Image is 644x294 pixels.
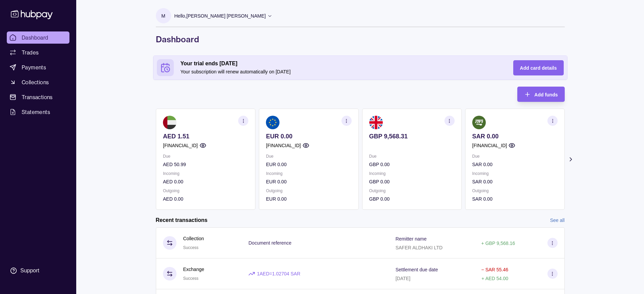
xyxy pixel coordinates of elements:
h2: Your trial ends [DATE] [181,60,500,67]
p: Incoming [163,170,248,177]
p: GBP 0.00 [369,161,454,168]
span: Success [183,245,199,250]
p: AED 0.00 [163,195,248,203]
img: gb [369,116,382,129]
img: ae [163,116,176,129]
p: SAR 0.00 [472,178,557,185]
span: Transactions [22,93,53,101]
span: Trades [22,48,39,56]
a: Payments [7,61,69,73]
p: EUR 0.00 [266,133,351,140]
div: Support [20,267,39,274]
p: Outgoing [163,187,248,195]
h2: Recent transactions [156,217,208,224]
p: M [161,12,165,20]
p: SAR 0.00 [472,195,557,203]
p: Collection [183,235,204,242]
p: − SAR 55.46 [481,267,508,272]
p: GBP 0.00 [369,178,454,185]
p: Outgoing [472,187,557,195]
a: See all [550,217,565,224]
p: Due [266,153,351,160]
p: Due [163,153,248,160]
a: Dashboard [7,31,69,44]
span: Add card details [520,65,557,71]
p: Settlement due date [395,267,438,272]
p: [FINANCIAL_ID] [472,142,507,149]
span: Payments [22,63,46,71]
p: Incoming [472,170,557,177]
a: Collections [7,76,69,88]
p: Document reference [248,240,291,246]
span: Add funds [534,92,558,97]
p: Due [472,153,557,160]
p: Hello, [PERSON_NAME] [PERSON_NAME] [174,12,266,20]
a: Statements [7,106,69,118]
span: Statements [22,108,50,116]
p: SAR 0.00 [472,161,557,168]
p: GBP 9,568.31 [369,133,454,140]
button: Add funds [517,87,564,102]
a: Trades [7,46,69,59]
p: Due [369,153,454,160]
span: Dashboard [22,33,48,42]
p: [FINANCIAL_ID] [163,142,198,149]
span: Success [183,276,199,281]
a: Support [7,264,69,278]
p: Incoming [266,170,351,177]
h1: Dashboard [156,34,565,45]
p: AED 0.00 [163,178,248,185]
p: [FINANCIAL_ID] [266,142,301,149]
p: 1 AED = 1.02704 SAR [257,270,300,277]
img: sa [472,116,485,129]
img: eu [266,116,279,129]
p: + AED 54.00 [481,276,508,281]
p: Outgoing [369,187,454,195]
span: Collections [22,78,49,86]
p: [DATE] [395,276,410,281]
p: AED 1.51 [163,133,248,140]
p: + GBP 9,568.16 [481,241,515,246]
p: Your subscription will renew automatically on [DATE] [181,68,500,75]
p: Remitter name [395,236,427,242]
button: Add card details [513,60,564,75]
p: Incoming [369,170,454,177]
p: AED 50.99 [163,161,248,168]
p: EUR 0.00 [266,178,351,185]
a: Transactions [7,91,69,103]
p: Exchange [183,266,204,273]
p: GBP 0.00 [369,195,454,203]
p: Outgoing [266,187,351,195]
p: EUR 0.00 [266,195,351,203]
p: SAFER ALDHAKI LTD [395,245,442,250]
p: SAR 0.00 [472,133,557,140]
p: EUR 0.00 [266,161,351,168]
